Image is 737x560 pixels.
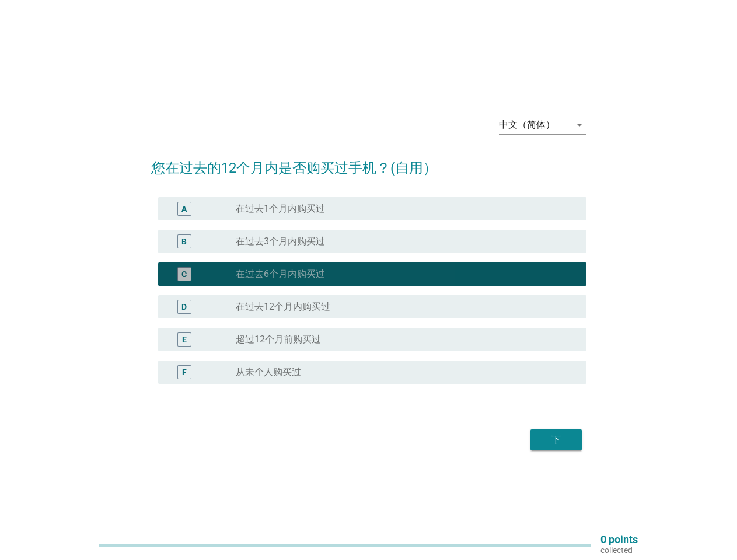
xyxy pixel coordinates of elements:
label: 从未个人购买过 [236,366,301,378]
h2: 您在过去的12个月内是否购买过手机？(自用） [151,146,586,178]
label: 在过去6个月内购买过 [236,268,325,280]
p: 0 points [600,534,638,545]
i: arrow_drop_down [572,118,586,132]
label: 在过去3个月内购买过 [236,236,325,247]
div: A [181,203,187,215]
label: 在过去12个月内购买过 [236,301,330,313]
div: B [181,236,187,248]
div: F [182,366,187,379]
label: 在过去1个月内购买过 [236,203,325,215]
label: 超过12个月前购买过 [236,334,321,345]
div: C [181,268,187,281]
button: 下 [530,429,582,450]
div: 中文（简体） [499,120,555,130]
div: E [182,334,187,346]
p: collected [600,545,638,555]
div: 下 [540,433,572,447]
div: D [181,301,187,313]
